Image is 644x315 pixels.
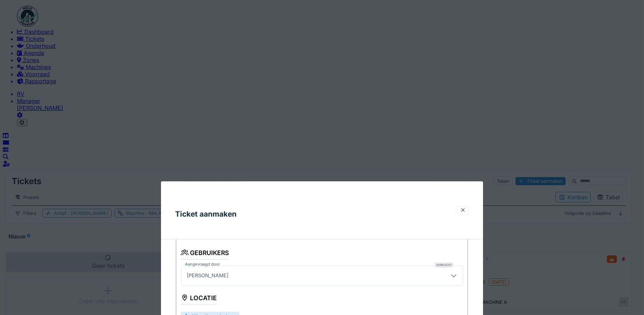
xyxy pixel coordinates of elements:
[181,293,217,305] div: Locatie
[184,262,221,267] label: Aangevraagd door
[181,248,229,260] div: Gebruikers
[184,268,231,283] div: [PERSON_NAME]
[175,210,237,218] h3: Ticket aanmaken
[435,262,453,267] div: Verplicht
